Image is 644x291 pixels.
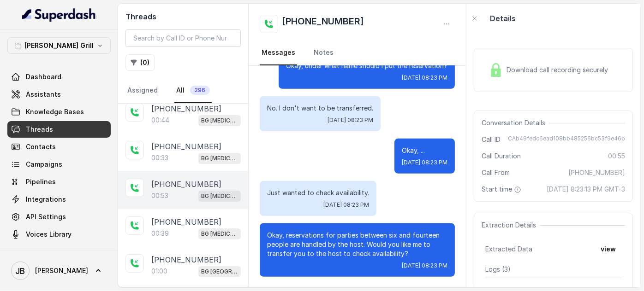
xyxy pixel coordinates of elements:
[174,78,212,103] a: All296
[482,168,510,177] span: Call From
[26,160,62,169] span: Campaigns
[402,146,447,155] p: Okay, ...
[267,188,369,198] p: Just wanted to check availability.
[201,154,238,163] p: BG [MEDICAL_DATA]
[608,151,625,161] span: 00:55
[7,104,111,120] a: Knowledge Bases
[26,72,61,81] span: Dashboard
[7,156,111,173] a: Campaigns
[490,13,516,24] p: Details
[507,65,612,75] span: Download call recording securely
[151,216,221,227] p: [PHONE_NUMBER]
[125,11,241,22] h2: Threads
[7,86,111,103] a: Assistants
[328,116,373,124] span: [DATE] 08:23 PM
[190,86,210,95] span: 296
[323,201,369,209] span: [DATE] 08:23 PM
[260,41,297,65] a: Messages
[482,118,549,128] span: Conversation Details
[151,191,168,200] p: 00:53
[24,40,94,51] p: [PERSON_NAME] Grill
[26,125,53,134] span: Threads
[402,262,447,269] span: [DATE] 08:23 PM
[151,141,221,152] p: [PHONE_NUMBER]
[7,191,111,208] a: Integrations
[595,241,621,257] button: view
[7,69,111,85] a: Dashboard
[482,221,540,230] span: Extraction Details
[151,254,221,265] p: [PHONE_NUMBER]
[312,41,335,65] a: Notes
[489,63,503,77] img: Lock Icon
[7,209,111,225] a: API Settings
[201,229,238,239] p: BG [MEDICAL_DATA]
[568,168,625,177] span: [PHONE_NUMBER]
[7,226,111,243] a: Voices Library
[125,54,155,71] button: (0)
[35,266,88,275] span: [PERSON_NAME]
[267,104,373,113] p: No. I don't want to be transferred.
[482,135,501,144] span: Call ID
[125,78,241,103] nav: Tabs
[26,107,84,116] span: Knowledge Bases
[7,174,111,190] a: Pipelines
[282,15,364,33] h2: [PHONE_NUMBER]
[482,185,523,194] span: Start time
[16,266,25,276] text: JB
[7,258,111,284] a: [PERSON_NAME]
[26,212,66,221] span: API Settings
[7,37,111,54] button: [PERSON_NAME] Grill
[260,41,455,65] nav: Tabs
[201,116,238,125] p: BG [MEDICAL_DATA]
[485,244,532,254] span: Extracted Data
[402,159,447,166] span: [DATE] 08:23 PM
[22,7,96,22] img: light.svg
[26,142,56,151] span: Contacts
[26,195,66,204] span: Integrations
[286,61,447,70] p: Okay, under what name should I put the reservation?
[7,139,111,155] a: Contacts
[201,267,238,276] p: BG [GEOGRAPHIC_DATA]
[485,265,621,274] p: Logs ( 3 )
[151,153,168,163] p: 00:33
[151,229,169,238] p: 00:39
[547,185,625,194] span: [DATE] 8:23:13 PM GMT-3
[402,74,447,81] span: [DATE] 08:23 PM
[151,116,169,125] p: 00:44
[151,103,221,114] p: [PHONE_NUMBER]
[26,90,61,99] span: Assistants
[267,231,447,258] p: Okay, reservations for parties between six and fourteen people are handled by the host. Would you...
[26,177,56,186] span: Pipelines
[508,135,625,144] span: CAb49fedc6ead108bb485256bc53f9e46b
[26,230,72,239] span: Voices Library
[151,267,167,276] p: 01:00
[125,29,241,47] input: Search by Call ID or Phone Number
[482,151,521,161] span: Call Duration
[125,78,160,103] a: Assigned
[151,179,221,190] p: [PHONE_NUMBER]
[201,192,238,201] p: BG [MEDICAL_DATA]
[7,121,111,138] a: Threads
